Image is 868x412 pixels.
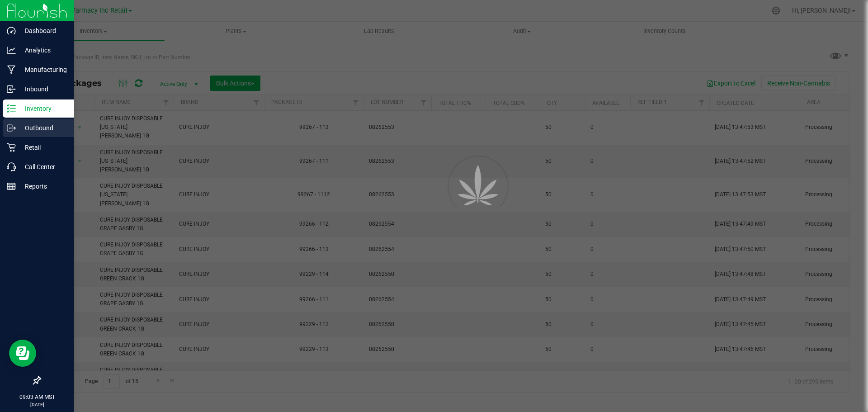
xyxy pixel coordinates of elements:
inline-svg: Retail [7,143,16,152]
p: Analytics [16,45,70,56]
p: Call Center [16,161,70,172]
inline-svg: Analytics [7,46,16,55]
p: [DATE] [4,401,70,408]
p: Inbound [16,84,70,95]
p: Outbound [16,123,70,133]
inline-svg: Reports [7,182,16,191]
inline-svg: Inbound [7,85,16,94]
p: Reports [16,181,70,192]
inline-svg: Inventory [7,104,16,113]
inline-svg: Outbound [7,123,16,133]
inline-svg: Call Center [7,162,16,171]
iframe: Resource center [9,340,36,367]
inline-svg: Manufacturing [7,65,16,74]
p: Manufacturing [16,64,70,75]
inline-svg: Dashboard [7,26,16,35]
p: 09:03 AM MST [4,393,70,401]
p: Dashboard [16,25,70,36]
p: Inventory [16,103,70,114]
p: Retail [16,142,70,153]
